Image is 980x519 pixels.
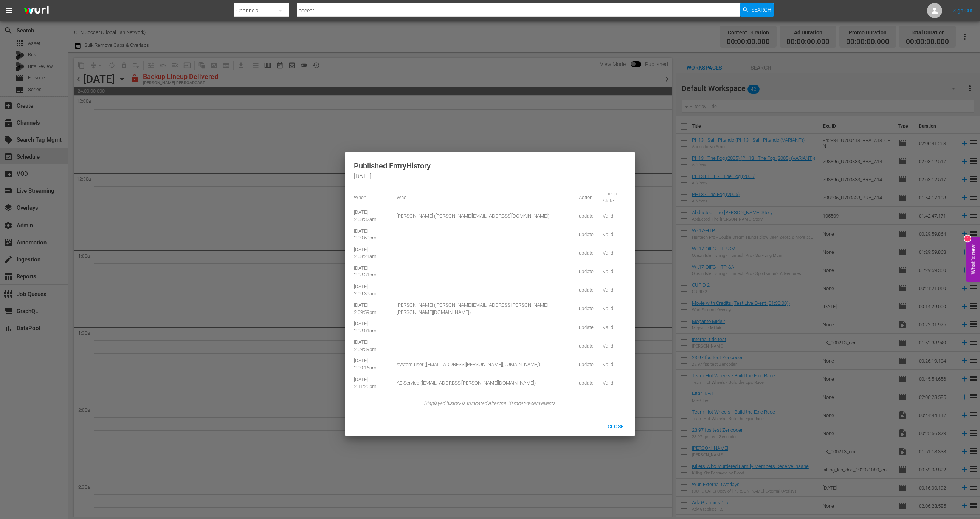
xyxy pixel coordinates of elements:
[18,2,54,20] img: ans4CAIJ8jUAAAAAAAAAAAAAAAAAAAAAAAAgQb4GAAAAAAAAAAAAAAAAAAAAAAAAJMjXAAAAAAAAAAAAAAAAAAAAAAAAgAT5G...
[392,355,575,374] td: system user ([EMAIL_ADDRESS][PERSON_NAME][DOMAIN_NAME])
[574,263,598,281] td: update
[354,244,392,263] td: [DATE] 2:08:24am
[574,281,598,300] td: update
[740,3,774,17] button: Search
[966,237,980,282] button: Open Feedback Widget
[598,281,626,300] td: Valid
[354,337,392,355] td: [DATE] 2:09:39pm
[751,3,771,17] span: Search
[598,226,626,244] td: Valid
[354,318,392,337] td: [DATE] 2:08:01am
[599,419,632,432] button: Close
[574,300,598,318] td: update
[574,355,598,374] td: update
[574,207,598,225] td: update
[392,374,575,392] td: AE Service ([EMAIL_ADDRESS][PERSON_NAME][DOMAIN_NAME])
[574,374,598,392] td: update
[598,300,626,318] td: Valid
[354,400,626,407] span: Displayed history is truncated after the 10 most-recent events.
[354,355,392,374] td: [DATE] 2:09:16am
[598,244,626,263] td: Valid
[598,207,626,225] td: Valid
[598,263,626,281] td: Valid
[354,172,626,181] span: [DATE]
[598,374,626,392] td: Valid
[354,281,392,300] td: [DATE] 2:09:39am
[392,300,575,318] td: [PERSON_NAME] ([PERSON_NAME][EMAIL_ADDRESS][PERSON_NAME][PERSON_NAME][DOMAIN_NAME])
[354,374,392,392] td: [DATE] 2:11:26pm
[574,188,598,207] td: Action
[354,207,392,225] td: [DATE] 2:08:32am
[598,188,626,207] td: Lineup State
[574,318,598,337] td: update
[953,8,973,14] a: Sign Out
[354,263,392,281] td: [DATE] 2:08:31pm
[574,226,598,244] td: update
[354,161,626,170] span: Published Entry History
[598,318,626,337] td: Valid
[598,337,626,355] td: Valid
[354,300,392,318] td: [DATE] 2:09:59pm
[392,188,575,207] td: Who
[574,337,598,355] td: update
[354,188,392,207] td: When
[354,226,392,244] td: [DATE] 2:09:59pm
[964,236,971,242] div: 1
[574,244,598,263] td: update
[598,355,626,374] td: Valid
[392,207,575,225] td: [PERSON_NAME] ([PERSON_NAME][EMAIL_ADDRESS][DOMAIN_NAME])
[602,423,630,429] span: Close
[5,6,14,15] span: menu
